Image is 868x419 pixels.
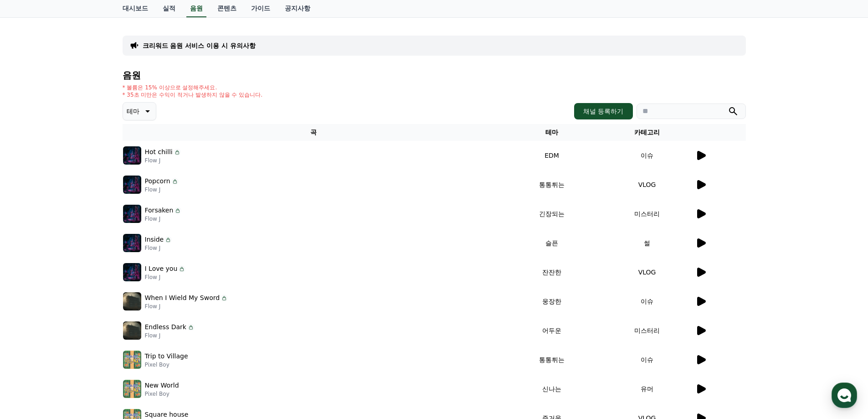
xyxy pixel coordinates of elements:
td: 이슈 [600,345,695,374]
td: 통통튀는 [504,345,600,374]
td: VLOG [600,170,695,199]
img: music [123,321,141,340]
a: 크리워드 음원 서비스 이용 시 유의사항 [143,41,256,50]
td: 미스터리 [600,316,695,345]
p: When I Wield My Sword [145,293,220,303]
p: New World [145,381,179,390]
a: 설정 [118,289,175,312]
img: music [123,205,141,223]
img: music [123,234,141,252]
td: 유머 [600,374,695,403]
th: 곡 [123,124,504,141]
p: Forsaken [145,206,174,215]
p: Hot chilli [145,147,173,157]
p: Flow J [145,244,172,252]
td: 이슈 [600,141,695,170]
td: VLOG [600,258,695,287]
p: Flow J [145,157,181,164]
img: music [123,146,141,165]
td: EDM [504,141,600,170]
p: * 35초 미만은 수익이 적거나 발생하지 않을 수 있습니다. [123,91,263,98]
td: 잔잔한 [504,258,600,287]
td: 슬픈 [504,228,600,258]
td: 미스터리 [600,199,695,228]
img: music [123,380,141,398]
img: music [123,292,141,310]
p: 테마 [127,105,139,118]
img: music [123,351,141,369]
img: music [123,176,141,194]
td: 통통튀는 [504,170,600,199]
td: 어두운 [504,316,600,345]
td: 이슈 [600,287,695,316]
h4: 음원 [123,70,746,80]
p: Flow J [145,332,195,339]
th: 테마 [504,124,600,141]
button: 채널 등록하기 [574,103,632,119]
p: Trip to Village [145,352,188,361]
th: 카테고리 [600,124,695,141]
span: 대화 [83,303,94,310]
td: 긴장되는 [504,199,600,228]
p: Pixel Boy [145,361,188,368]
p: Flow J [145,215,182,222]
p: Inside [145,235,164,244]
p: Flow J [145,186,179,193]
p: Flow J [145,274,186,281]
a: 대화 [60,289,118,312]
p: Flow J [145,303,228,310]
p: Endless Dark [145,322,186,332]
p: * 볼륨은 15% 이상으로 설정해주세요. [123,84,263,91]
td: 썰 [600,228,695,258]
p: Popcorn [145,176,170,186]
p: Pixel Boy [145,390,179,398]
p: I Love you [145,264,178,274]
a: 홈 [3,289,60,312]
img: music [123,263,141,281]
button: 테마 [123,102,156,120]
td: 신나는 [504,374,600,403]
td: 웅장한 [504,287,600,316]
span: 홈 [29,303,34,310]
span: 설정 [141,303,152,310]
